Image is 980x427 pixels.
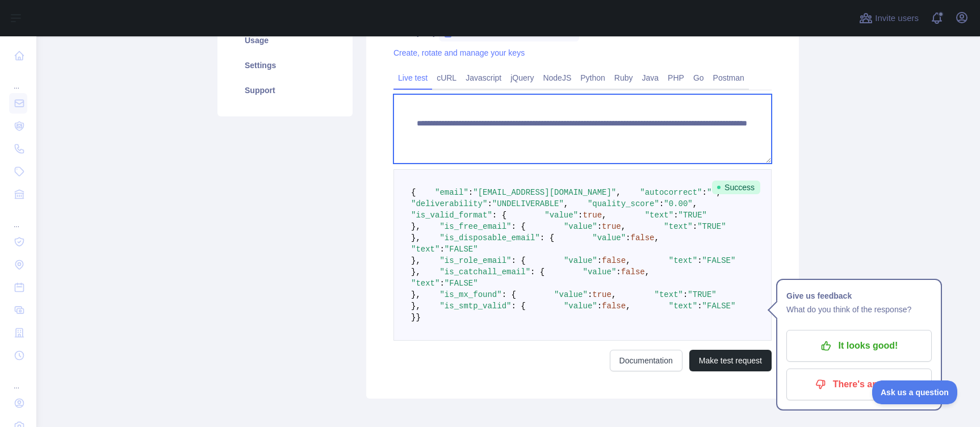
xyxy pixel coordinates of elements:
[597,256,602,265] span: :
[673,211,678,220] span: :
[664,199,692,208] span: "0.00"
[697,302,702,311] span: :
[432,69,461,87] a: cURL
[638,69,664,87] a: Java
[664,222,692,231] span: "text"
[416,313,420,322] span: }
[9,368,27,391] div: ...
[9,207,27,229] div: ...
[688,290,716,299] span: "TRUE"
[9,68,27,91] div: ...
[875,12,919,25] span: Invite users
[693,199,697,208] span: ,
[588,199,659,208] span: "quality_score"
[468,188,473,197] span: :
[786,369,932,400] button: There's an issue
[411,279,439,288] span: "text"
[411,302,421,311] span: },
[786,330,932,362] button: It looks good!
[659,199,664,208] span: :
[872,380,957,404] iframe: Toggle Customer Support
[492,199,564,208] span: "UNDELIVERABLE"
[786,289,932,303] h1: Give us feedback
[492,211,506,220] span: : {
[626,256,630,265] span: ,
[683,290,688,299] span: :
[616,188,621,197] span: ,
[616,267,621,277] span: :
[439,245,444,254] span: :
[576,69,610,87] a: Python
[583,211,602,220] span: true
[795,336,923,355] p: It looks good!
[697,256,702,265] span: :
[626,302,630,311] span: ,
[631,233,655,242] span: false
[411,188,416,197] span: {
[588,290,592,299] span: :
[487,199,492,208] span: :
[502,290,516,299] span: : {
[439,267,530,277] span: "is_catchall_email"
[597,222,602,231] span: :
[439,279,444,288] span: :
[655,233,659,242] span: ,
[602,211,606,220] span: ,
[435,188,468,197] span: "email"
[506,69,538,87] a: jQuery
[640,188,702,197] span: "autocorrect"
[554,290,588,299] span: "value"
[786,303,932,316] p: What do you think of the response?
[707,188,717,197] span: ""
[411,267,421,277] span: },
[602,222,621,231] span: true
[445,245,478,254] span: "FALSE"
[231,78,339,103] a: Support
[857,9,921,27] button: Invite users
[702,256,736,265] span: "FALSE"
[679,211,707,220] span: "TRUE"
[511,222,525,231] span: : {
[545,211,578,220] span: "value"
[697,222,726,231] span: "TRUE"
[564,256,597,265] span: "value"
[461,69,506,87] a: Javascript
[439,290,501,299] span: "is_mx_found"
[411,233,421,242] span: },
[439,302,511,311] span: "is_smtp_valid"
[626,233,630,242] span: :
[645,267,650,277] span: ,
[473,188,616,197] span: "[EMAIL_ADDRESS][DOMAIN_NAME]"
[445,279,478,288] span: "FALSE"
[602,302,626,311] span: false
[655,290,683,299] span: "text"
[393,69,432,87] a: Live test
[439,222,511,231] span: "is_free_email"
[231,53,339,78] a: Settings
[439,256,511,265] span: "is_role_email"
[602,256,626,265] span: false
[592,290,612,299] span: true
[702,302,736,311] span: "FALSE"
[411,290,421,299] span: },
[712,181,760,194] span: Success
[621,267,645,277] span: false
[231,28,339,53] a: Usage
[592,233,626,242] span: "value"
[564,199,568,208] span: ,
[530,267,545,277] span: : {
[511,302,525,311] span: : {
[393,48,525,57] a: Create, rotate and manage your keys
[564,222,597,231] span: "value"
[689,350,772,371] button: Make test request
[411,313,416,322] span: }
[610,69,638,87] a: Ruby
[411,199,487,208] span: "deliverability"
[411,222,421,231] span: },
[709,69,749,87] a: Postman
[669,256,697,265] span: "text"
[538,69,576,87] a: NodeJS
[693,222,697,231] span: :
[511,256,525,265] span: : {
[540,233,554,242] span: : {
